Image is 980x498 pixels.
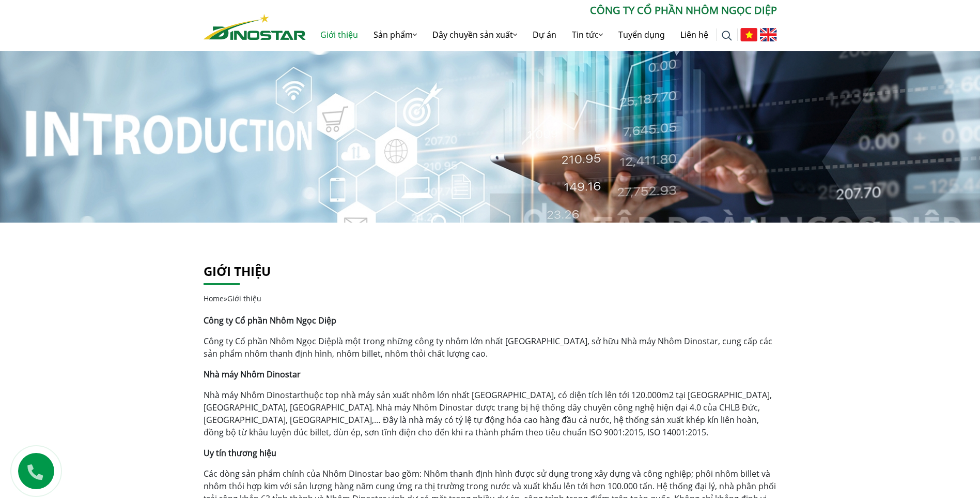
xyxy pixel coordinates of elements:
a: Home [204,294,224,303]
a: Sản phẩm [366,18,425,51]
span: Giới thiệu [227,294,261,303]
p: thuộc top nhà máy sản xuất nhôm lớn nhất [GEOGRAPHIC_DATA], có diện tích lên tới 120.000m2 tại [G... [204,389,777,438]
a: Công ty Cổ phần Nhôm Ngọc Diệp [204,335,336,347]
a: Tin tức [564,18,611,51]
span: » [204,294,261,303]
img: Tiếng Việt [740,28,757,41]
a: Giới thiệu [204,262,271,280]
p: là một trong những công ty nhôm lớn nhất [GEOGRAPHIC_DATA], sở hữu Nhà máy Nhôm Dinostar, cung cấ... [204,335,777,360]
a: Nhà máy Nhôm Dinostar [204,389,301,401]
img: English [760,28,777,41]
img: Nhôm Dinostar [204,14,306,40]
strong: Nhà máy Nhôm Dinostar [204,369,301,380]
a: Dự án [525,18,564,51]
a: Dây chuyền sản xuất [425,18,525,51]
img: search [722,31,732,41]
a: Tuyển dụng [611,18,673,51]
strong: Công ty Cổ phần Nhôm Ngọc Diệp [204,315,336,326]
a: Giới thiệu [313,18,366,51]
p: CÔNG TY CỔ PHẦN NHÔM NGỌC DIỆP [306,3,777,18]
strong: Uy tín thương hiệu [204,447,276,459]
a: Liên hệ [673,18,716,51]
